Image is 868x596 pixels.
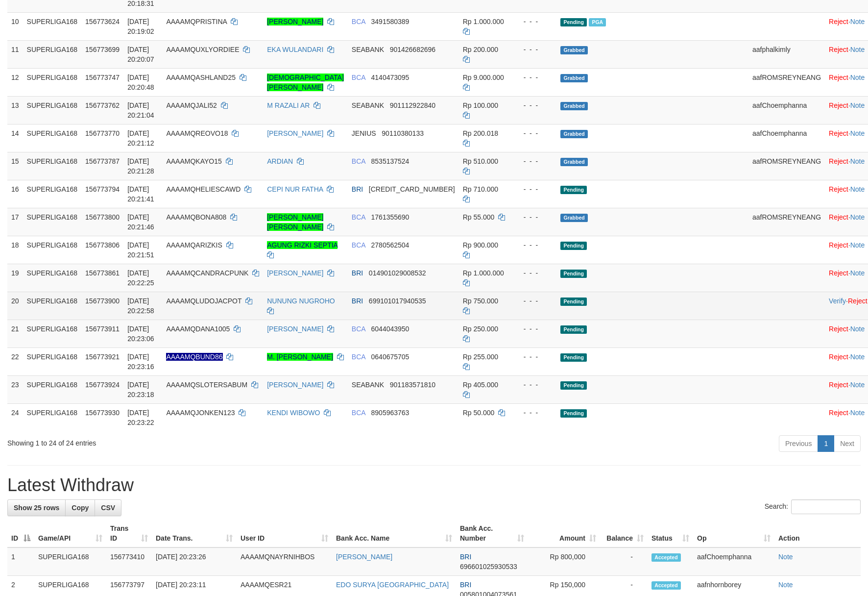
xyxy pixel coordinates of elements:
[7,12,23,40] td: 10
[127,129,154,147] span: [DATE] 20:21:12
[166,46,239,53] span: AAAAMQUXLYORDIEE
[560,353,587,362] span: Pending
[516,408,553,418] div: - - -
[463,353,498,361] span: Rp 255.000
[560,325,587,334] span: Pending
[463,74,504,81] span: Rp 9.000.000
[829,353,848,361] a: Reject
[23,40,82,68] td: SUPERLIGA168
[152,520,237,547] th: Date Trans.: activate to sort column ascending
[456,520,528,547] th: Bank Acc. Number: activate to sort column ascending
[166,185,241,193] span: AAAAMQHELIESCAWD
[352,325,365,333] span: BCA
[127,241,154,259] span: [DATE] 20:21:51
[127,409,154,426] span: [DATE] 20:23:22
[127,381,154,398] span: [DATE] 20:23:18
[516,73,553,82] div: - - -
[390,381,435,389] span: Copy 901183571810 to clipboard
[834,435,861,452] a: Next
[460,581,471,589] span: BRI
[528,547,600,576] td: Rp 800,000
[23,403,82,431] td: SUPERLIGA168
[748,68,825,96] td: aafROMSREYNEANG
[560,381,587,390] span: Pending
[791,499,861,514] input: Search:
[267,325,323,333] a: [PERSON_NAME]
[850,213,865,221] a: Note
[779,435,818,452] a: Previous
[560,18,587,26] span: Pending
[352,185,363,193] span: BRI
[23,96,82,124] td: SUPERLIGA168
[560,130,588,138] span: Grabbed
[352,129,376,137] span: JENIUS
[237,520,332,547] th: User ID: activate to sort column ascending
[829,241,848,249] a: Reject
[267,101,310,109] a: M RAZALI AR
[516,324,553,334] div: - - -
[267,409,320,417] a: KENDI WIBOWO
[267,353,333,361] a: M. [PERSON_NAME]
[85,409,120,417] span: 156773930
[85,325,120,333] span: 156773911
[850,353,865,361] a: Note
[560,214,588,222] span: Grabbed
[23,264,82,292] td: SUPERLIGA168
[850,46,865,53] a: Note
[23,180,82,208] td: SUPERLIGA168
[85,241,120,249] span: 156773806
[390,101,435,109] span: Copy 901112922840 to clipboard
[748,124,825,152] td: aafChoemphanna
[693,547,774,576] td: aafChoemphanna
[516,45,553,54] div: - - -
[7,208,23,236] td: 17
[7,375,23,403] td: 23
[127,269,154,287] span: [DATE] 20:22:25
[332,520,456,547] th: Bank Acc. Name: activate to sort column ascending
[65,499,95,516] a: Copy
[352,18,365,25] span: BCA
[829,213,848,221] a: Reject
[460,563,517,571] span: Copy 696601025930533 to clipboard
[600,547,648,576] td: -
[7,348,23,375] td: 22
[693,520,774,547] th: Op: activate to sort column ascending
[23,348,82,375] td: SUPERLIGA168
[166,18,227,25] span: AAAAMQPRISTINA
[850,74,865,81] a: Note
[516,100,553,110] div: - - -
[748,96,825,124] td: aafChoemphanna
[85,353,120,361] span: 156773921
[829,409,848,417] a: Reject
[371,213,410,221] span: Copy 1761355690 to clipboard
[166,269,248,277] span: AAAAMQCANDRACPUNK
[127,353,154,371] span: [DATE] 20:23:16
[23,12,82,40] td: SUPERLIGA168
[166,325,230,333] span: AAAAMQDANA1005
[352,46,384,53] span: SEABANK
[748,208,825,236] td: aafROMSREYNEANG
[463,297,498,305] span: Rp 750.000
[267,74,344,91] a: [DEMOGRAPHIC_DATA][PERSON_NAME]
[648,520,693,547] th: Status: activate to sort column ascending
[651,553,681,562] span: Accepted
[267,129,323,137] a: [PERSON_NAME]
[818,435,834,452] a: 1
[85,18,120,25] span: 156773624
[778,581,793,589] a: Note
[7,520,34,547] th: ID: activate to sort column descending
[7,96,23,124] td: 13
[829,74,848,81] a: Reject
[516,128,553,138] div: - - -
[267,381,323,389] a: [PERSON_NAME]
[463,381,498,389] span: Rp 405.000
[829,46,848,53] a: Reject
[829,129,848,137] a: Reject
[127,185,154,203] span: [DATE] 20:21:41
[7,434,354,448] div: Showing 1 to 24 of 24 entries
[463,185,498,193] span: Rp 710.000
[106,547,152,576] td: 156773410
[463,157,498,165] span: Rp 510.000
[778,553,793,561] a: Note
[166,353,222,361] span: Nama rekening ada tanda titik/strip, harap diedit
